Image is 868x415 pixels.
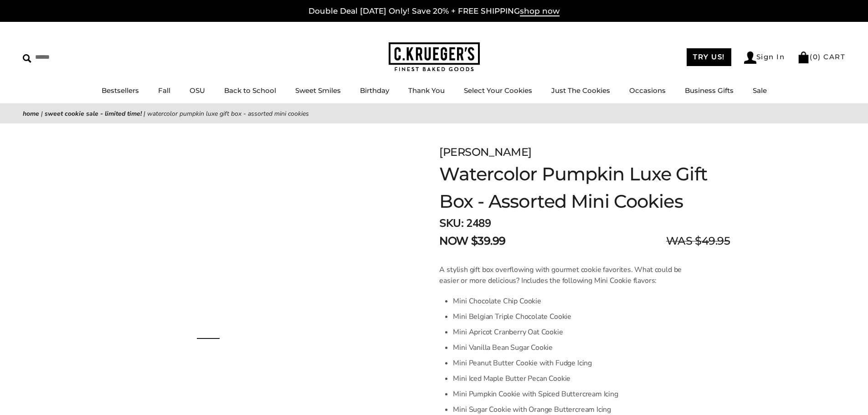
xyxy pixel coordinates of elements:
[797,52,845,61] a: (0) CART
[453,293,688,309] li: Mini Chocolate Chip Cookie
[453,340,688,355] li: Mini Vanilla Bean Sugar Cookie
[744,51,756,64] img: Account
[23,50,131,64] input: Search
[685,86,734,95] a: Business Gifts
[23,108,845,119] nav: breadcrumbs
[797,51,810,63] img: Bag
[453,309,688,324] li: Mini Belgian Triple Chocolate Cookie
[687,48,731,66] a: TRY US!
[439,160,730,215] h1: Watercolor Pumpkin Luxe Gift Box - Assorted Mini Cookies
[147,109,309,118] span: Watercolor Pumpkin Luxe Gift Box - Assorted Mini Cookies
[453,386,688,402] li: Mini Pumpkin Cookie with Spiced Buttercream Icing
[360,86,389,95] a: Birthday
[439,264,688,286] p: A stylish gift box overflowing with gourmet cookie favorites. What could be easier or more delici...
[389,42,480,72] img: C.KRUEGER'S
[158,86,170,95] a: Fall
[23,54,31,63] img: Search
[666,233,730,249] span: WAS $49.95
[23,109,39,118] a: Home
[551,86,610,95] a: Just The Cookies
[41,109,43,118] span: |
[453,371,688,386] li: Mini Iced Maple Butter Pecan Cookie
[629,86,666,95] a: Occasions
[45,109,142,118] a: Sweet Cookie Sale - Limited Time!
[753,86,767,95] a: Sale
[308,6,560,16] a: Double Deal [DATE] Only! Save 20% + FREE SHIPPINGshop now
[408,86,445,95] a: Thank You
[190,86,205,95] a: OSU
[144,109,145,118] span: |
[439,233,505,249] span: NOW $39.99
[439,144,730,160] div: [PERSON_NAME]
[224,86,276,95] a: Back to School
[295,86,341,95] a: Sweet Smiles
[466,216,491,231] span: 2489
[453,355,688,371] li: Mini Peanut Butter Cookie with Fudge Icing
[744,51,785,64] a: Sign In
[520,6,560,16] span: shop now
[813,52,818,61] span: 0
[439,216,463,231] strong: SKU:
[102,86,139,95] a: Bestsellers
[464,86,532,95] a: Select Your Cookies
[453,324,688,340] li: Mini Apricot Cranberry Oat Cookie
